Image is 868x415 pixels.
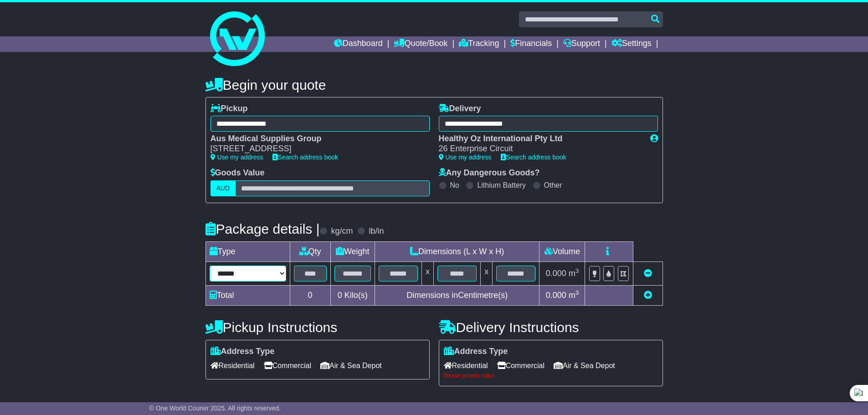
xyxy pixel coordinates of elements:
span: Air & Sea Depot [554,359,615,373]
label: Address Type [211,347,275,357]
a: Use my address [211,154,263,161]
td: x [422,261,434,285]
label: Goods Value [211,168,265,178]
span: Residential [211,359,255,373]
td: x [481,261,493,285]
span: m [569,291,579,300]
span: Residential [444,359,488,373]
td: Qty [290,241,330,261]
label: AUD [211,180,236,196]
a: Dashboard [334,36,383,52]
td: Weight [330,241,375,261]
a: Use my address [439,154,492,161]
span: Commercial [264,359,311,373]
a: Financials [510,36,552,52]
a: Search address book [501,154,566,161]
a: Add new item [644,291,652,300]
sup: 3 [575,267,579,274]
h4: Delivery Instructions [439,320,663,335]
a: Support [563,36,600,52]
label: kg/cm [331,226,353,236]
td: Type [205,241,290,261]
label: Other [544,181,562,190]
td: Dimensions in Centimetre(s) [375,285,539,305]
h4: Package details | [205,221,320,236]
span: Commercial [497,359,544,373]
div: Healthy Oz International Pty Ltd [439,134,641,144]
label: Delivery [439,104,481,114]
td: 0 [290,285,330,305]
label: Address Type [444,347,508,357]
a: Remove this item [644,269,652,278]
label: Lithium Battery [477,181,526,190]
label: Any Dangerous Goods? [439,168,540,178]
div: Aus Medical Supplies Group [211,134,421,144]
a: Tracking [459,36,499,52]
td: Dimensions (L x W x H) [375,241,539,261]
span: © One World Courier 2025. All rights reserved. [149,405,281,412]
td: Volume [539,241,585,261]
span: 0.000 [546,291,566,300]
div: [STREET_ADDRESS] [211,144,421,154]
td: Total [205,285,290,305]
div: Please provide value [444,373,658,379]
label: Pickup [211,104,248,114]
span: Air & Sea Depot [320,359,382,373]
a: Quote/Book [394,36,447,52]
label: lb/in [369,226,384,236]
a: Settings [611,36,652,52]
a: Search address book [272,154,338,161]
td: Kilo(s) [330,285,375,305]
h4: Begin your quote [205,77,663,92]
h4: Pickup Instructions [205,320,430,335]
label: No [450,181,459,190]
span: 0.000 [546,269,566,278]
span: m [569,269,579,278]
div: 26 Enterprise Circuit [439,144,641,154]
span: 0 [338,291,342,300]
sup: 3 [575,289,579,296]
